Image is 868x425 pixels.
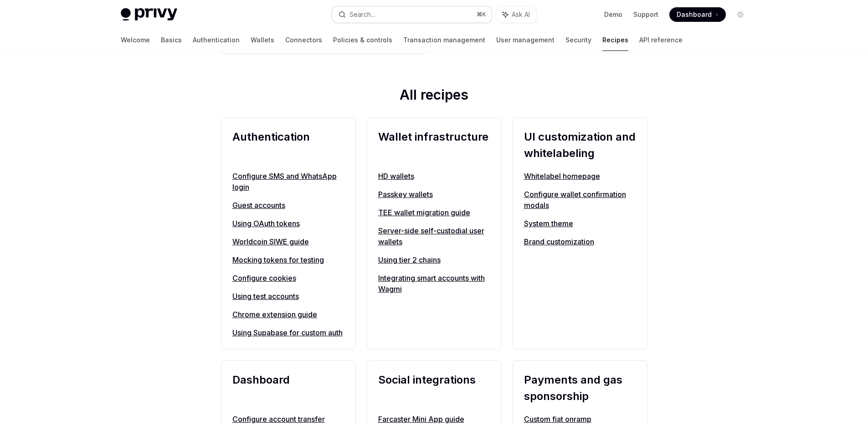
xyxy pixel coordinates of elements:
a: Configure cookies [232,273,344,283]
a: TEE wallet migration guide [378,207,490,218]
a: Using Supabase for custom auth [232,327,344,338]
a: System theme [524,218,636,229]
a: Configure wallet confirmation modals [524,189,636,211]
a: Chrome extension guide [232,309,344,320]
a: Dashboard [669,7,726,22]
a: Connectors [285,29,322,51]
button: Search...⌘K [332,6,492,23]
h2: Authentication [232,129,344,162]
a: Configure account transfer [232,414,344,425]
a: HD wallets [378,171,490,182]
h2: Social integrations [378,372,490,405]
a: Worldcoin SIWE guide [232,236,344,247]
a: Integrating smart accounts with Wagmi [378,273,490,294]
a: Farcaster Mini App guide [378,414,490,425]
a: Whitelabel homepage [524,171,636,182]
h2: Dashboard [232,372,344,405]
h2: All recipes [221,86,647,106]
a: Policies & controls [333,29,392,51]
span: Ask AI [512,10,530,19]
h2: Payments and gas sponsorship [524,372,636,405]
a: Demo [604,10,622,19]
a: Security [565,29,591,51]
span: Dashboard [677,10,712,19]
a: Using OAuth tokens [232,218,344,229]
a: User management [496,29,555,51]
a: Authentication [193,29,240,51]
button: Ask AI [496,6,536,23]
a: Brand customization [524,236,636,247]
a: Transaction management [403,29,485,51]
button: Toggle dark mode [733,7,748,22]
a: Custom fiat onramp [524,414,636,425]
a: Basics [161,29,182,51]
span: ⌘ K [477,11,486,18]
a: Passkey wallets [378,189,490,200]
a: Recipes [602,29,628,51]
h2: UI customization and whitelabeling [524,129,636,162]
a: Welcome [121,29,150,51]
a: Guest accounts [232,200,344,211]
a: Support [633,10,658,19]
a: Using test accounts [232,291,344,302]
a: Using tier 2 chains [378,254,490,265]
a: API reference [639,29,683,51]
a: Mocking tokens for testing [232,254,344,265]
h2: Wallet infrastructure [378,129,490,162]
a: Server-side self-custodial user wallets [378,225,490,247]
div: Search... [349,9,375,20]
a: Wallets [251,29,274,51]
img: light logo [121,8,177,21]
a: Configure SMS and WhatsApp login [232,171,344,192]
